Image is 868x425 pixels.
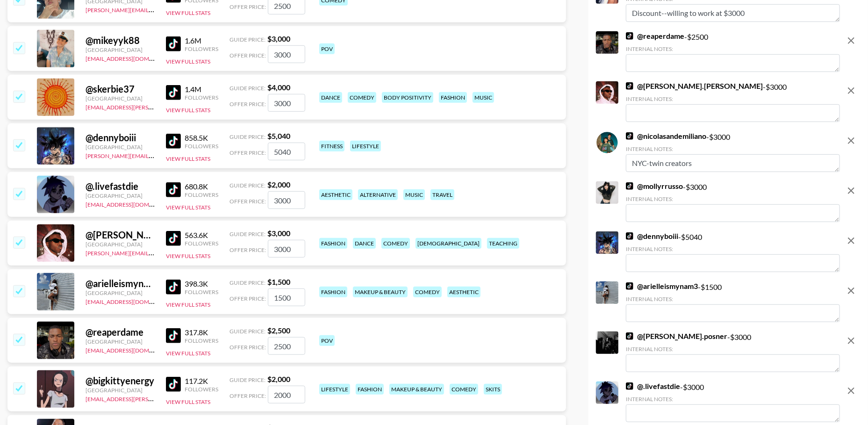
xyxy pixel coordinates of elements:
span: Offer Price: [230,198,266,205]
textarea: Discount--willing to work at $3000 [626,4,840,22]
div: comedy [381,238,410,249]
div: alternative [358,189,398,200]
div: 117.2K [185,376,218,386]
div: - $ 1500 [626,281,840,322]
strong: $ 3,000 [267,34,290,43]
span: Offer Price: [230,392,266,399]
button: View Full Stats [166,58,210,65]
span: Offer Price: [230,52,266,59]
div: [GEOGRAPHIC_DATA] [86,144,155,151]
div: pov [319,335,335,346]
span: Offer Price: [230,149,266,156]
div: fashion [319,287,347,297]
button: remove [842,281,861,300]
div: Internal Notes: [626,145,840,152]
a: @[PERSON_NAME].[PERSON_NAME] [626,81,763,91]
a: [EMAIL_ADDRESS][DOMAIN_NAME] [86,199,179,208]
strong: $ 2,000 [267,180,290,189]
span: Guide Price: [230,231,265,238]
img: TikTok [166,328,181,343]
div: Followers [185,191,218,198]
div: Internal Notes: [626,95,840,102]
img: TikTok [626,82,633,90]
div: Followers [185,288,218,295]
div: makeup & beauty [389,384,444,395]
span: Guide Price: [230,328,265,335]
img: TikTok [166,85,181,100]
span: Offer Price: [230,101,266,108]
button: remove [842,331,861,350]
div: @ reaperdame [86,326,155,338]
div: [GEOGRAPHIC_DATA] [86,192,155,199]
img: TikTok [166,134,181,149]
div: - $ 3000 [626,382,840,422]
a: @reaperdame [626,31,684,41]
img: TikTok [166,280,181,295]
div: Followers [185,386,218,393]
button: remove [842,382,861,400]
strong: $ 1,500 [267,277,290,286]
span: Offer Price: [230,3,266,10]
strong: $ 2,500 [267,326,290,335]
div: 563.6K [185,231,218,240]
img: TikTok [626,32,633,40]
button: View Full Stats [166,350,210,357]
img: TikTok [626,382,633,390]
span: Offer Price: [230,246,266,253]
input: 3,000 [268,240,305,258]
span: Offer Price: [230,344,266,351]
div: Internal Notes: [626,295,840,303]
img: TikTok [626,282,633,290]
a: [PERSON_NAME][EMAIL_ADDRESS][DOMAIN_NAME] [86,151,224,159]
div: fashion [356,384,384,395]
div: dance [353,238,376,249]
div: lifestyle [350,141,381,151]
a: @dennyboiii [626,231,678,241]
button: View Full Stats [166,252,210,259]
a: @nicolasandemiliano [626,131,706,141]
div: 398.3K [185,279,218,288]
div: comedy [450,384,478,395]
textarea: NYC-twin creators [626,154,840,172]
div: 680.8K [185,182,218,191]
img: TikTok [626,332,633,340]
div: 1.6M [185,36,218,45]
div: @ skerbie37 [86,83,155,95]
a: [EMAIL_ADDRESS][PERSON_NAME][DOMAIN_NAME] [86,394,224,403]
button: View Full Stats [166,9,210,16]
div: @ arielleismynam3 [86,278,155,289]
div: body positivity [382,92,433,103]
button: View Full Stats [166,107,210,114]
div: [GEOGRAPHIC_DATA] [86,338,155,345]
div: dance [319,92,342,103]
div: @ [PERSON_NAME].[PERSON_NAME] [86,229,155,241]
a: @arielleismynam3 [626,281,698,291]
a: [EMAIL_ADDRESS][DOMAIN_NAME] [86,345,179,354]
div: @ mikeyyk88 [86,35,155,46]
div: @ bigkittyenergy [86,375,155,387]
strong: $ 2,000 [267,375,290,383]
div: [GEOGRAPHIC_DATA] [86,46,155,53]
button: View Full Stats [166,204,210,211]
span: Guide Price: [230,36,265,43]
div: Followers [185,94,218,101]
span: Offer Price: [230,295,266,302]
button: remove [842,81,861,100]
div: skits [484,384,502,395]
a: [PERSON_NAME][EMAIL_ADDRESS][DOMAIN_NAME] [86,5,224,14]
div: - $ 3000 [626,81,840,122]
div: 858.5K [185,133,218,143]
div: Internal Notes: [626,245,840,252]
input: 1,500 [268,288,305,306]
img: TikTok [626,132,633,140]
div: Followers [185,337,218,344]
input: 2,000 [268,191,305,209]
div: [GEOGRAPHIC_DATA] [86,289,155,296]
span: Guide Price: [230,133,265,140]
strong: $ 5,040 [267,131,290,140]
div: - $ 2500 [626,31,840,72]
input: 2,000 [268,386,305,403]
span: Guide Price: [230,376,265,383]
a: @mollyrrusso [626,181,683,191]
div: Internal Notes: [626,45,840,52]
